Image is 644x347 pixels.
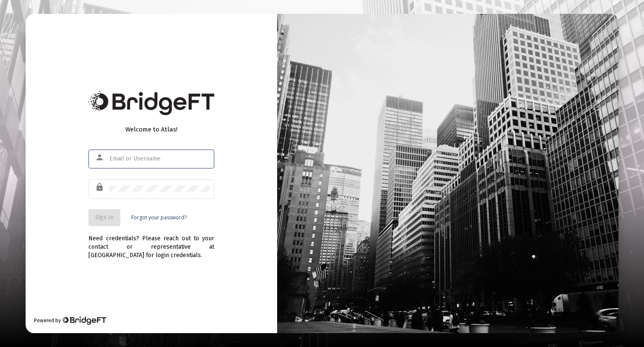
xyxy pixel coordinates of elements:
mat-icon: person [95,152,105,163]
div: Welcome to Atlas! [88,125,214,134]
mat-icon: lock [95,182,105,192]
a: Forgot your password? [131,213,187,222]
div: Powered by [34,316,106,325]
img: Bridge Financial Technology Logo [88,91,214,115]
img: Bridge Financial Technology Logo [62,316,106,325]
input: Email or Username [109,155,210,162]
span: Sign In [95,214,114,221]
div: Need credentials? Please reach out to your contact or representative at [GEOGRAPHIC_DATA] for log... [88,226,214,260]
button: Sign In [88,209,120,226]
